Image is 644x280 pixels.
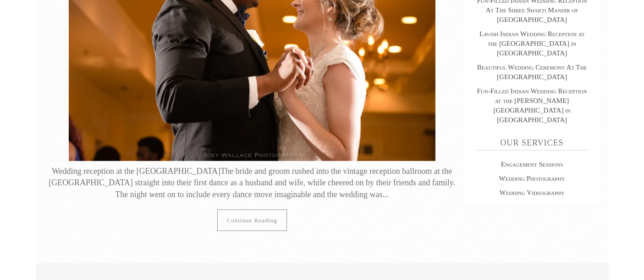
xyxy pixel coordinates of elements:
a: Lavish Indian Wedding Reception at the [GEOGRAPHIC_DATA] in [GEOGRAPHIC_DATA] [479,30,584,57]
a: Wedding Photography [499,175,565,182]
a: Wedding Videography [500,189,565,196]
h3: Our Services [476,139,588,151]
a: Beautiful Wedding Ceremony At The [GEOGRAPHIC_DATA] [477,64,587,81]
a: Wedding Reception at the Flint Hill [69,33,435,43]
div: Wedding reception at the [GEOGRAPHIC_DATA]The bride and groom rushed into the vintage reception b... [45,166,460,200]
a: Engagement Sessions [501,161,563,168]
a: Fun-Filled Indian Wedding Reception at the [PERSON_NAME][GEOGRAPHIC_DATA] in [GEOGRAPHIC_DATA] [477,87,587,124]
a: Continue reading [217,210,287,231]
